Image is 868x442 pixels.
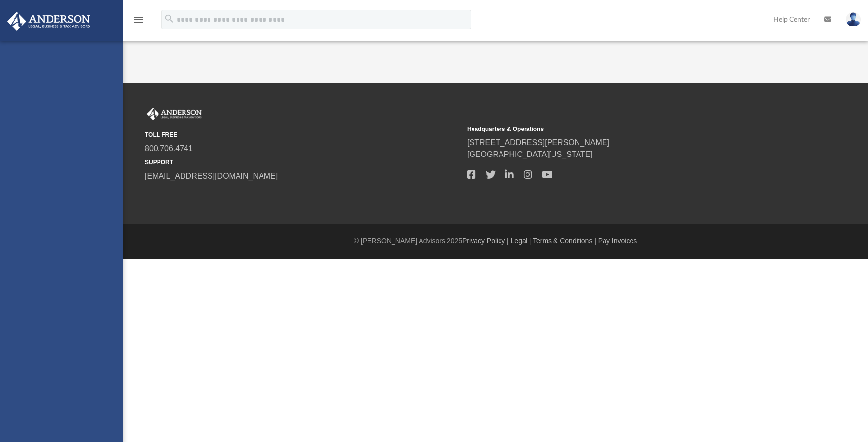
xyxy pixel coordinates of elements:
img: User Pic [846,12,861,26]
small: SUPPORT [145,158,460,167]
img: Anderson Advisors Platinum Portal [145,108,204,121]
i: menu [132,14,144,26]
a: 800.706.4741 [145,144,193,153]
a: Terms & Conditions | [533,237,596,245]
a: [EMAIL_ADDRESS][DOMAIN_NAME] [145,172,278,180]
div: © [PERSON_NAME] Advisors 2025 [123,236,868,246]
small: TOLL FREE [145,130,460,139]
a: Legal | [511,237,531,245]
i: search [164,13,175,24]
a: Privacy Policy | [462,237,509,245]
small: Headquarters & Operations [467,125,783,133]
a: [GEOGRAPHIC_DATA][US_STATE] [467,150,593,158]
a: Pay Invoices [598,237,637,245]
a: menu [132,19,144,26]
img: Anderson Advisors Platinum Portal [4,12,93,31]
a: [STREET_ADDRESS][PERSON_NAME] [467,138,609,147]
